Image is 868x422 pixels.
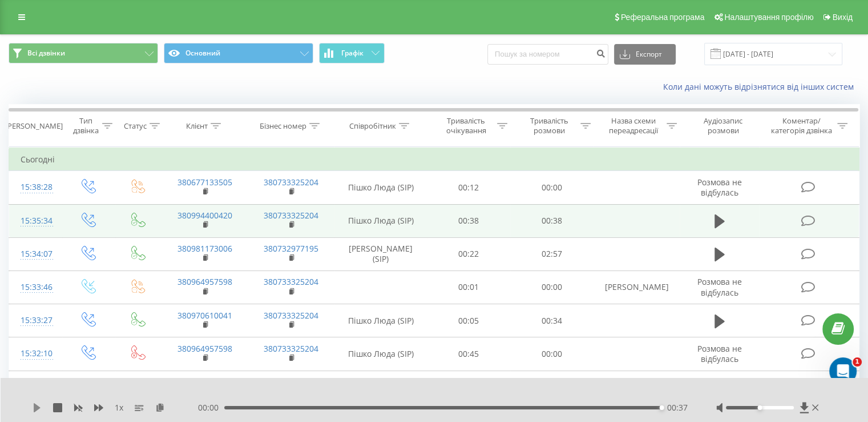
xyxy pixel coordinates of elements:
[341,49,364,57] span: Графік
[27,49,65,58] span: Всі дзвінки
[349,121,396,131] div: Співробітник
[5,121,63,131] div: [PERSON_NAME]
[853,357,862,367] span: 1
[621,13,705,22] span: Реферальна програма
[177,310,232,321] a: 380970610041
[72,116,99,136] div: Тип дзвінка
[604,116,664,136] div: Назва схеми переадресації
[697,343,742,364] span: Розмова не відбулась
[264,243,318,254] a: 380732977195
[697,376,742,397] span: Розмова не відбулась
[21,309,51,332] div: 15:33:27
[690,116,757,136] div: Аудіозапис розмови
[427,237,510,270] td: 00:22
[21,343,51,365] div: 15:32:10
[510,237,593,270] td: 02:57
[21,376,51,399] div: 15:31:13
[21,276,51,298] div: 15:33:46
[264,276,318,287] a: 380733325204
[21,210,51,232] div: 15:35:34
[177,276,232,287] a: 380964957598
[264,310,318,321] a: 380733325204
[260,121,306,131] div: Бізнес номер
[660,405,664,410] div: Accessibility label
[264,376,318,387] a: 380733325204
[177,376,232,387] a: 380682384690
[593,270,679,304] td: [PERSON_NAME]
[334,304,427,337] td: Пішко Люда (SIP)
[334,204,427,237] td: Пішко Люда (SIP)
[833,13,853,22] span: Вихід
[427,270,510,304] td: 00:01
[510,171,593,204] td: 00:00
[757,405,762,410] div: Accessibility label
[697,276,742,297] span: Розмова не відбулась
[829,357,857,385] iframe: Intercom live chat
[614,44,676,65] button: Експорт
[510,204,593,237] td: 00:38
[319,43,385,63] button: Графік
[177,210,232,221] a: 380994400420
[438,116,495,136] div: Тривалість очікування
[177,177,232,188] a: 380677133505
[334,171,427,204] td: Пішко Люда (SIP)
[264,210,318,221] a: 380733325204
[487,44,608,65] input: Пошук за номером
[427,204,510,237] td: 00:38
[510,304,593,337] td: 00:34
[334,371,427,404] td: Пішко Люда (SIP)
[427,371,510,404] td: 00:43
[768,116,834,136] div: Коментар/категорія дзвінка
[9,148,859,171] td: Сьогодні
[9,43,158,63] button: Всі дзвінки
[663,81,859,92] a: Коли дані можуть відрізнятися вiд інших систем
[667,402,688,413] span: 00:37
[21,243,51,265] div: 15:34:07
[164,43,313,63] button: Основний
[21,176,51,198] div: 15:38:28
[124,121,147,131] div: Статус
[520,116,578,136] div: Тривалість розмови
[177,243,232,254] a: 380981173006
[177,343,232,354] a: 380964957598
[724,13,813,22] span: Налаштування профілю
[264,343,318,354] a: 380733325204
[115,402,123,413] span: 1 x
[427,304,510,337] td: 00:05
[510,371,593,404] td: 00:00
[186,121,208,131] div: Клієнт
[334,237,427,270] td: [PERSON_NAME] (SIP)
[264,177,318,188] a: 380733325204
[510,337,593,371] td: 00:00
[510,270,593,304] td: 00:00
[198,402,224,413] span: 00:00
[427,171,510,204] td: 00:12
[334,337,427,371] td: Пішко Люда (SIP)
[697,177,742,198] span: Розмова не відбулась
[427,337,510,371] td: 00:45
